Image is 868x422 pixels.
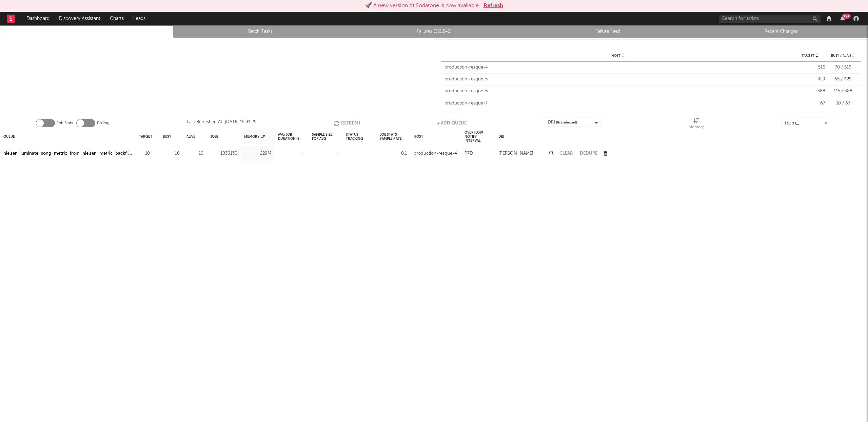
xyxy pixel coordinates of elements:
button: + Add Queue [437,118,467,128]
div: 429 [795,76,825,83]
div: 10 [139,150,150,158]
div: Jobs [210,129,219,144]
span: Target [802,54,814,58]
div: 0.1 [380,150,407,158]
div: 99 + [842,14,851,19]
div: Memory [244,129,265,144]
div: DRI [548,118,577,127]
a: Failure Feed [525,27,691,36]
button: Refresh [334,118,360,128]
div: 70 / 516 [829,64,857,71]
div: 1030130 [210,150,237,158]
div: 10 / 67 [829,100,857,107]
div: production-resque-6 [445,88,791,95]
span: Busy / Alive [831,54,851,58]
a: nielsen_luminate_song_metric_from_nielsen_metric_backfiller [3,150,132,158]
div: 115 / 388 [829,88,857,95]
div: P7D [465,150,473,158]
button: 99+ [840,16,845,21]
div: production-resque-5 [445,76,791,83]
div: Sample Size For Avg [312,129,339,144]
button: Refresh [484,2,503,10]
label: Polling [97,119,110,127]
a: Recent Changes [698,27,864,36]
div: 516 [795,64,825,71]
div: Target [139,129,152,144]
div: Busy [163,129,171,144]
div: Queue [3,129,15,144]
button: Clear [559,151,573,156]
div: Memory [689,118,704,131]
div: Host [414,129,423,144]
div: Last Refreshed At: [DATE] 15:31:29 [187,118,257,128]
a: Discovery Assistant [54,12,105,25]
div: Job Stats Sample Rate [380,129,407,144]
div: production-resque-4 [414,150,457,158]
a: Queue Stats [4,27,170,36]
div: Avg Job Duration (s) [278,129,305,144]
a: Failures (321,542) [351,27,517,36]
a: Charts [105,12,129,25]
button: Dedupe [580,151,597,156]
div: [PERSON_NAME] [498,150,533,158]
span: ( 8 / 8 selected) [556,118,577,127]
span: Host [611,54,620,58]
div: production-resque-4 [445,64,791,71]
div: 67 [795,100,825,107]
label: Job Stats [57,119,73,127]
div: 65 / 429 [829,76,857,83]
div: 🚀 A new version of Sodatone is now available. [365,2,480,10]
a: Dashboard [22,12,54,25]
div: Memory [689,123,704,131]
div: 388 [795,88,825,95]
div: 10 [163,150,180,158]
a: Batch Tasks [177,27,343,36]
div: production-resque-7 [445,100,791,107]
div: DRI [498,129,504,144]
input: Search for artists [719,15,821,23]
div: 229M [244,150,271,158]
div: Overflow Notify Interval [465,129,492,144]
input: Search... [781,118,832,128]
a: Leads [129,12,150,25]
div: Alive [186,129,195,144]
div: 10 [186,150,203,158]
div: Status Tracking [346,129,373,144]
